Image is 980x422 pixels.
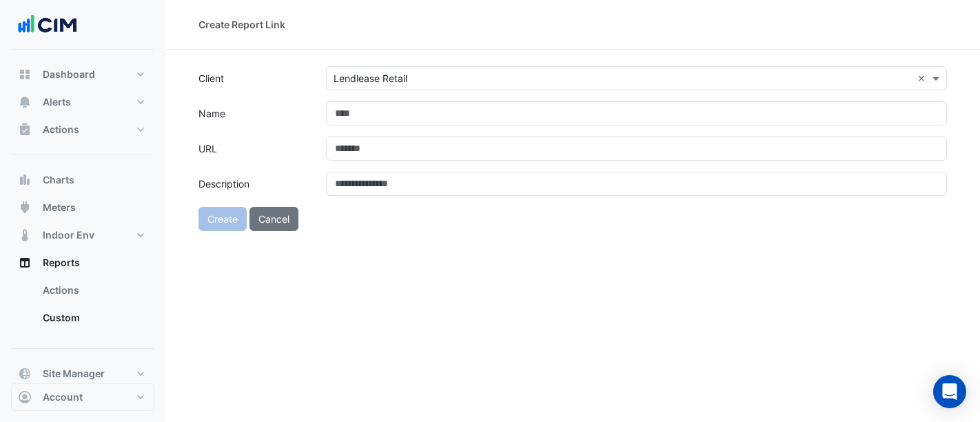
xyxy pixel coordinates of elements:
[43,367,105,381] span: Site Manager
[43,201,76,214] span: Meters
[11,383,154,411] button: Account
[18,95,32,109] app-icon: Alerts
[32,277,154,304] a: Actions
[17,11,79,39] img: Company Logo
[249,207,298,231] button: Cancel
[43,95,71,109] span: Alerts
[11,88,154,116] button: Alerts
[43,68,95,81] span: Dashboard
[43,228,94,242] span: Indoor Env
[18,173,32,187] app-icon: Charts
[11,277,154,337] div: Reports
[11,194,154,221] button: Meters
[18,256,32,270] app-icon: Reports
[190,101,318,125] label: Name
[190,66,318,90] label: Client
[18,123,32,137] app-icon: Actions
[18,68,32,81] app-icon: Dashboard
[190,137,318,161] label: URL
[198,17,285,32] div: Create Report Link
[11,249,154,277] button: Reports
[43,390,83,404] span: Account
[11,61,154,88] button: Dashboard
[190,172,318,196] label: Description
[43,123,79,137] span: Actions
[917,71,929,86] span: Clear
[18,367,32,381] app-icon: Site Manager
[43,256,80,270] span: Reports
[933,375,966,408] div: Open Intercom Messenger
[43,173,74,187] span: Charts
[18,228,32,242] app-icon: Indoor Env
[11,116,154,143] button: Actions
[11,166,154,194] button: Charts
[11,221,154,249] button: Indoor Env
[11,360,154,388] button: Site Manager
[32,304,154,332] a: Custom
[18,201,32,214] app-icon: Meters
